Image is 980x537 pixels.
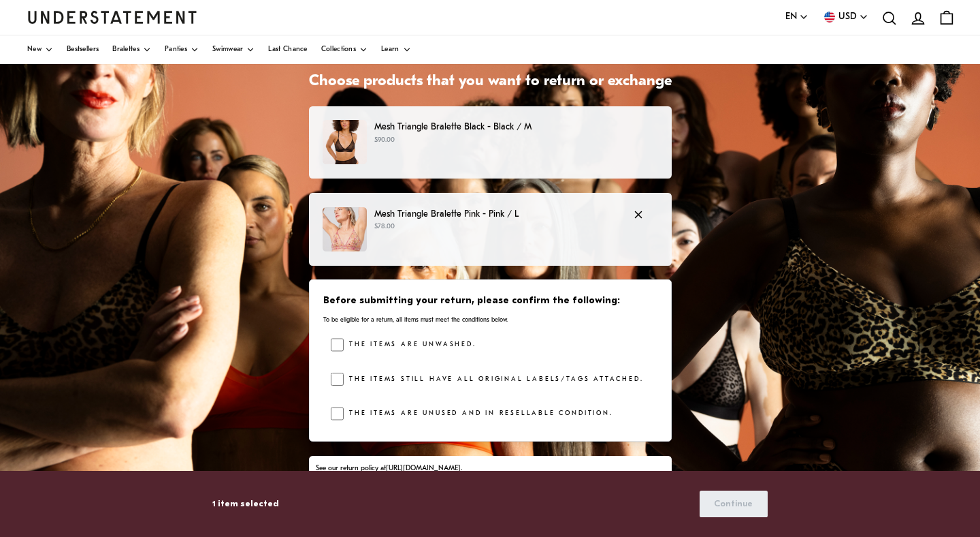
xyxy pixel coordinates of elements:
[323,316,656,324] p: To be eligible for a return, all items must meet the conditions below.
[374,207,619,221] p: Mesh Triangle Bralette Pink - Pink / L
[309,72,672,92] h1: Choose products that you want to return or exchange
[112,35,151,64] a: Bralettes
[268,46,307,53] span: Last Chance
[27,35,53,64] a: New
[268,35,307,64] a: Last Chance
[323,294,656,308] h3: Before submitting your return, please confirm the following:
[212,46,243,53] span: Swimwear
[838,10,857,25] span: USD
[67,35,99,64] a: Bestsellers
[316,463,664,474] div: See our return policy at .
[67,46,99,53] span: Bestsellers
[381,35,411,64] a: Learn
[321,46,356,53] span: Collections
[344,407,612,420] label: The items are unused and in resellable condition.
[165,35,199,64] a: Panties
[112,46,140,53] span: Bralettes
[27,46,42,53] span: New
[785,10,797,25] span: EN
[27,11,197,23] a: Understatement Homepage
[374,221,619,232] p: $78.00
[374,135,657,146] p: $90.00
[386,465,461,472] a: [URL][DOMAIN_NAME]
[381,46,399,53] span: Learn
[165,46,187,53] span: Panties
[323,120,367,164] img: 17_808531d1-b7fc-4449-bb0d-7f44d7a5116d.jpg
[212,35,255,64] a: Swimwear
[374,120,657,134] p: Mesh Triangle Bralette Black - Black / M
[321,35,367,64] a: Collections
[822,10,868,25] button: USD
[785,10,808,25] button: EN
[323,207,367,251] img: FONO-BRA-004-3.jpg
[344,373,643,386] label: The items still have all original labels/tags attached.
[344,338,476,352] label: The items are unwashed.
